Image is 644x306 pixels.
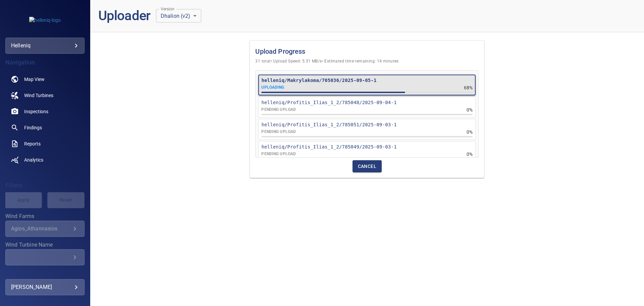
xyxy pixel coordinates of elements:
[261,107,296,113] div: The inspection is queued and waiting to be uploaded.
[156,9,201,23] div: Dhalion (v2)
[24,92,53,99] span: Wind Turbines
[255,46,479,57] h1: Upload Progress
[261,143,473,150] p: helleniq/Profitis_Ilias_1_2/785049/2025-09-03-1
[464,84,473,91] p: 68%
[5,182,85,189] h4: Filters
[467,106,473,113] p: 0%
[5,242,85,248] label: Wind Turbine Name
[261,151,296,157] div: The inspection is queued and waiting to be uploaded.
[24,140,41,147] span: Reports
[24,108,48,115] span: Inspections
[29,17,61,24] img: helleniq-logo
[5,71,85,87] a: map noActive
[5,59,85,66] h4: Navigation
[5,87,85,103] a: windturbines noActive
[261,77,473,84] p: helleniq/Makrylakoma/705036/2025-09-05-1
[5,103,85,120] a: inspections noActive
[24,76,45,83] span: Map View
[467,129,473,135] p: 0%
[261,107,296,113] p: PENDING UPLOAD
[11,40,79,51] div: helleniq
[11,282,79,293] div: [PERSON_NAME]
[24,124,42,131] span: Findings
[261,99,473,106] p: helleniq/Profitis_Ilias_1_2/785048/2025-09-04-1
[5,249,85,265] div: Wind Turbine Name
[24,157,43,163] span: Analytics
[98,8,151,24] h1: Uploader
[261,129,296,135] div: The inspection is queued and waiting to be uploaded.
[11,225,71,232] div: Agios_Athannasios
[353,160,382,173] button: Cancel
[261,151,296,157] p: PENDING UPLOAD
[5,214,85,219] label: Wind Farms
[5,152,85,168] a: analytics noActive
[5,38,85,54] div: helleniq
[5,136,85,152] a: reports noActive
[261,85,284,90] p: UPLOADING
[5,120,85,136] a: findings noActive
[261,121,473,128] p: helleniq/Profitis_Ilias_1_2/785051/2025-09-03-1
[261,85,284,90] div: The inspection files are currently being uploaded.
[358,162,376,171] span: Cancel
[467,151,473,158] p: 0%
[5,221,85,237] div: Wind Farms
[255,58,479,65] span: 31 total • Upload Speed: 5.51 MB/s • Estimated time remaining: 14 minutes
[261,129,296,135] p: PENDING UPLOAD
